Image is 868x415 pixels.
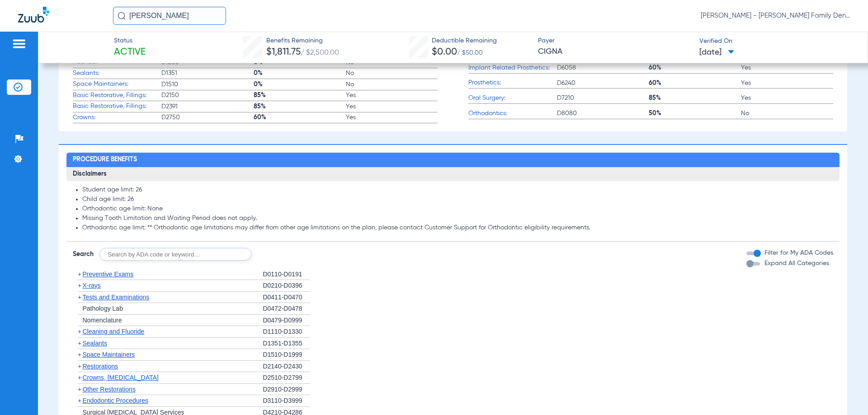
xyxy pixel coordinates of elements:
span: D2391 [161,102,254,111]
span: Status [114,36,146,46]
span: X-rays [82,282,100,289]
span: Endodontic Procedures [82,397,148,404]
span: + [78,282,81,289]
span: 60% [254,113,346,122]
span: Nomenclature [82,317,122,324]
span: Basic Restorative, Fillings: [73,91,161,100]
span: + [78,294,81,301]
span: Active [114,46,146,59]
span: Crowns: [73,113,161,122]
h2: Procedure Benefits [66,153,839,167]
span: / $50.00 [457,50,483,56]
span: Verified On [699,37,853,46]
div: D0411-D0470 [263,292,310,303]
span: 85% [254,102,346,111]
span: 60% [649,63,741,72]
span: Space Maintainers [82,351,135,358]
span: Prosthetics: [468,78,557,88]
span: + [78,363,81,370]
span: Yes [346,113,438,122]
span: Search [73,250,94,259]
div: D1110-D1330 [263,326,310,338]
label: Filter for My ADA Codes [763,248,833,258]
span: 60% [649,79,741,88]
span: Yes [741,93,833,103]
li: Orthodontic age limit: ** Orthodontic age limitations may differ from other age limitations on th... [82,224,833,232]
span: Restorations [82,363,118,370]
span: No [346,80,438,89]
span: + [78,386,81,393]
span: Pathology Lab [82,305,123,312]
span: Sealants [82,340,107,347]
span: Tests and Examinations [82,294,149,301]
span: Yes [741,79,833,88]
div: D0110-D0191 [263,269,310,280]
span: Preventive Exams [82,270,133,278]
span: 50% [649,109,741,118]
span: 85% [254,91,346,100]
div: D2140-D2430 [263,361,310,373]
span: D6240 [557,79,649,88]
input: Search for patients [113,7,226,25]
span: D6058 [557,63,649,72]
span: Payer [538,36,692,46]
span: Orthodontics: [468,109,557,118]
div: D2510-D2799 [263,372,310,384]
span: $1,811.75 [266,47,301,57]
img: Search Icon [118,12,126,20]
div: D0479-D0999 [263,315,310,326]
li: Student age limit: 26 [82,186,833,194]
span: Benefits Remaining [266,36,339,46]
span: $0.00 [432,47,457,57]
span: + [78,374,81,381]
span: No [346,69,438,78]
span: + [78,397,81,404]
span: [PERSON_NAME] - [PERSON_NAME] Family Dentistry [701,11,850,20]
span: Cleaning and Fluoride [82,328,144,335]
div: D0210-D0396 [263,280,310,292]
div: D2910-D2999 [263,384,310,396]
span: D2150 [161,91,254,100]
span: D7210 [557,93,649,103]
span: Yes [346,102,438,111]
img: Zuub Logo [18,7,49,23]
span: [DATE] [699,47,734,58]
span: 85% [649,93,741,103]
span: + [78,328,81,335]
li: Orthodontic age limit: None [82,205,833,213]
div: D0472-D0478 [263,303,310,315]
span: Basic Restorative, Fillings: [73,102,161,111]
span: Oral Surgery: [468,93,557,103]
span: Sealants: [73,69,161,78]
span: Other Restorations [82,386,136,393]
span: Space Maintainers: [73,79,161,89]
div: D1351-D1355 [263,338,310,350]
span: D8080 [557,109,649,118]
span: CIGNA [538,46,692,57]
div: D3110-D3999 [263,395,310,407]
img: hamburger-icon [12,38,26,49]
span: + [78,270,81,278]
span: D2750 [161,113,254,122]
div: D1510-D1999 [263,349,310,361]
span: 0% [254,69,346,78]
h3: Disclaimers [66,167,839,182]
span: D1351 [161,69,254,78]
iframe: Chat Widget [823,372,868,415]
span: D1510 [161,80,254,89]
span: + [78,340,81,347]
li: Child age limit: 26 [82,196,833,204]
span: No [741,109,833,118]
input: Search by ADA code or keyword… [99,248,251,261]
span: Crowns, [MEDICAL_DATA] [82,374,158,381]
span: Deductible Remaining [432,36,497,46]
span: Expand All Categories [764,260,829,266]
li: Missing Tooth Limitation and Waiting Period does not apply. [82,214,833,223]
span: + [78,351,81,358]
span: Implant Related Prosthetics: [468,63,557,73]
span: Yes [346,91,438,100]
span: Yes [741,63,833,72]
span: 0% [254,80,346,89]
span: / $2,500.00 [301,49,339,56]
